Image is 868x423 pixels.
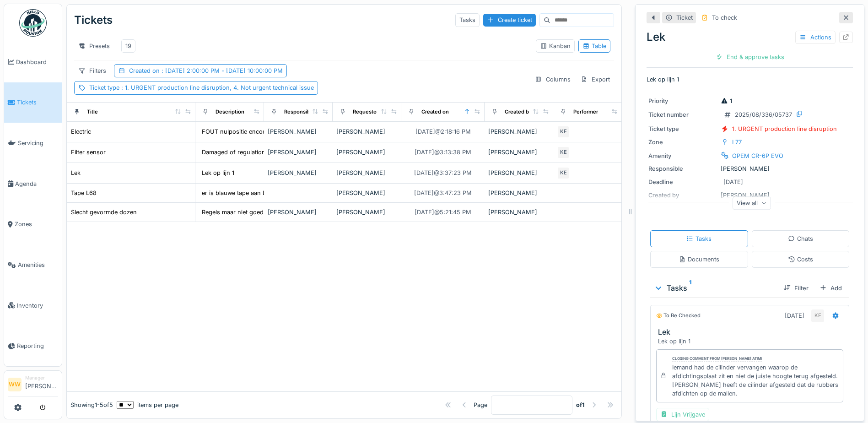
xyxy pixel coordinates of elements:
[648,138,717,146] div: Zone
[415,127,471,136] div: [DATE] @ 2:18:16 PM
[474,401,487,409] div: Page
[71,127,91,136] div: Electric
[785,311,804,320] div: [DATE]
[648,152,717,160] div: Amenity
[816,282,846,294] div: Add
[488,168,550,177] div: [PERSON_NAME]
[25,374,58,394] li: [PERSON_NAME]
[15,220,58,228] span: Zones
[18,139,58,147] span: Servicing
[117,401,178,409] div: items per page
[672,356,762,362] div: Closing comment from [PERSON_NAME] atimi
[780,282,812,294] div: Filter
[648,164,717,173] div: Responsible
[648,164,851,173] div: [PERSON_NAME]
[71,148,106,157] div: Filter sensor
[576,401,585,409] strong: of 1
[455,13,480,27] div: Tasks
[557,167,570,179] div: KE
[268,148,329,157] div: [PERSON_NAME]
[488,127,550,136] div: [PERSON_NAME]
[582,42,606,50] div: Table
[648,178,717,186] div: Deadline
[647,75,853,84] p: Lek op lijn 1
[795,31,836,44] div: Actions
[573,108,598,116] div: Performer
[647,29,853,45] div: Lek
[336,127,398,136] div: [PERSON_NAME]
[540,42,571,50] div: Kanban
[336,208,398,217] div: [PERSON_NAME]
[216,108,244,116] div: Description
[129,66,283,75] div: Created on
[415,148,471,157] div: [DATE] @ 3:13:38 PM
[89,83,314,92] div: Ticket type
[336,168,398,177] div: [PERSON_NAME]
[8,378,22,391] li: WW
[17,98,58,107] span: Tickets
[414,189,472,197] div: [DATE] @ 3:47:23 PM
[19,9,47,37] img: Badge_color-CXgf-gQk.svg
[4,285,62,326] a: Inventory
[648,110,717,119] div: Ticket number
[414,168,472,177] div: [DATE] @ 3:37:23 PM
[732,125,837,133] div: 1. URGENT production line disruption
[648,97,717,105] div: Priority
[421,108,449,116] div: Created on
[721,97,732,105] div: 1
[8,374,58,396] a: WW Manager[PERSON_NAME]
[16,58,58,66] span: Dashboard
[788,234,813,243] div: Chats
[735,110,792,119] div: 2025/08/336/05737
[676,13,693,22] div: Ticket
[658,328,845,336] h3: Lek
[531,73,575,86] div: Columns
[656,312,701,320] div: To be checked
[488,189,550,197] div: [PERSON_NAME]
[557,125,570,138] div: KE
[71,189,97,197] div: Tape L68
[74,64,110,77] div: Filters
[732,152,783,160] div: OPEM CR-6P EVO
[732,138,742,146] div: L77
[811,309,824,322] div: KE
[658,337,845,346] div: Lek op lijn 1
[17,301,58,310] span: Inventory
[336,189,398,197] div: [PERSON_NAME]
[202,208,264,217] div: Regels maar niet goed
[125,42,131,50] div: 19
[712,51,788,63] div: End & approve tasks
[723,178,743,186] div: [DATE]
[672,363,839,398] div: Iemand had de cilinder vervangen waarop de afdichtingsplaat zit en niet de juiste hoogte terug af...
[70,401,113,409] div: Showing 1 - 5 of 5
[18,260,58,269] span: Amenities
[656,408,709,421] div: Lijn Vrijgave
[119,84,314,91] span: : 1. URGENT production line disruption, 4. Not urgent technical issue
[202,168,234,177] div: Lek op lijn 1
[15,179,58,188] span: Agenda
[25,374,58,381] div: Manager
[268,168,329,177] div: [PERSON_NAME]
[17,342,58,350] span: Reporting
[686,234,712,243] div: Tasks
[488,148,550,157] div: [PERSON_NAME]
[712,13,737,22] div: To check
[87,108,98,116] div: Title
[557,146,570,159] div: KE
[689,282,691,293] sup: 1
[4,204,62,245] a: Zones
[4,82,62,123] a: Tickets
[202,127,296,136] div: FOUT nulpositie encoder patroon
[733,196,771,210] div: View all
[505,108,532,116] div: Created by
[74,8,113,32] div: Tickets
[268,208,329,217] div: [PERSON_NAME]
[202,189,334,197] div: er is blauwe tape aan L68 (zie foto) Dit is een...
[415,208,471,217] div: [DATE] @ 5:21:45 PM
[788,255,813,264] div: Costs
[74,39,114,53] div: Presets
[353,108,388,116] div: Requested by
[4,163,62,204] a: Agenda
[488,208,550,217] div: [PERSON_NAME]
[4,42,62,82] a: Dashboard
